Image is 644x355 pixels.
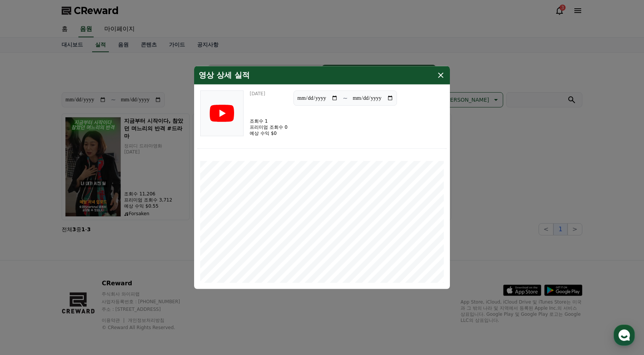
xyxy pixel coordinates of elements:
span: 설정 [118,253,127,259]
p: 예상 수익 $0 [250,130,287,136]
p: [DATE] [250,91,265,97]
a: 설정 [98,241,146,261]
a: 대화 [50,241,98,261]
span: 대화 [70,253,79,259]
span: 홈 [24,253,29,259]
p: 프리미엄 조회수 0 [250,124,287,130]
div: modal [194,66,450,289]
a: 홈 [2,241,50,261]
p: 조회수 1 [250,118,287,124]
p: ~ [343,94,348,103]
h4: 영상 상세 실적 [199,71,250,80]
